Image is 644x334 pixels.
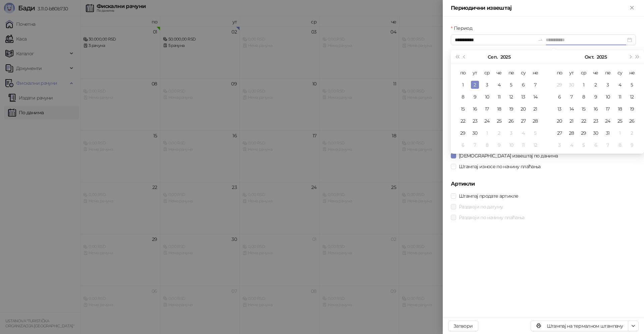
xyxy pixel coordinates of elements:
button: Close [628,4,636,12]
div: 30 [568,81,576,89]
div: 4 [519,129,527,137]
div: 5 [507,81,515,89]
div: 19 [507,105,515,113]
div: 1 [580,81,588,89]
div: 15 [459,105,467,113]
td: 2025-10-12 [626,91,638,103]
div: 10 [483,93,491,101]
td: 2025-11-04 [566,139,578,151]
td: 2025-11-01 [614,127,626,139]
button: Претходна година (Control + left) [453,50,461,64]
div: 5 [628,81,636,89]
div: 9 [471,93,479,101]
div: 13 [519,93,527,101]
div: 14 [531,93,539,101]
span: Штампај продате артикле [456,192,521,200]
td: 2025-10-22 [578,115,590,127]
div: 8 [616,141,624,149]
td: 2025-10-26 [626,115,638,127]
div: 2 [592,81,600,89]
td: 2025-09-24 [481,115,493,127]
div: 28 [568,129,576,137]
th: пе [602,67,614,79]
div: 9 [592,93,600,101]
div: 18 [495,105,503,113]
td: 2025-11-06 [590,139,602,151]
th: ср [481,67,493,79]
td: 2025-09-21 [529,103,541,115]
td: 2025-09-23 [469,115,481,127]
div: Периодични извештај [451,4,628,12]
td: 2025-09-11 [493,91,505,103]
th: су [517,67,529,79]
td: 2025-09-25 [493,115,505,127]
td: 2025-09-29 [457,127,469,139]
td: 2025-10-16 [590,103,602,115]
td: 2025-10-31 [602,127,614,139]
div: 1 [459,81,467,89]
div: 2 [628,129,636,137]
td: 2025-09-19 [505,103,517,115]
button: Изабери годину [500,50,511,64]
div: 17 [483,105,491,113]
div: 25 [495,117,503,125]
div: 1 [483,129,491,137]
td: 2025-09-28 [529,115,541,127]
td: 2025-10-29 [578,127,590,139]
div: 7 [471,141,479,149]
div: 29 [555,81,563,89]
td: 2025-09-29 [553,79,566,91]
div: 24 [483,117,491,125]
div: 2 [495,129,503,137]
div: 8 [580,93,588,101]
td: 2025-10-06 [457,139,469,151]
td: 2025-10-03 [505,127,517,139]
span: Раздвоји по датуму [456,203,505,210]
div: 20 [555,117,563,125]
td: 2025-10-02 [493,127,505,139]
div: 3 [507,129,515,137]
div: 30 [592,129,600,137]
td: 2025-10-30 [590,127,602,139]
button: Следећи месец (PageDown) [626,50,634,64]
td: 2025-09-02 [469,79,481,91]
div: 9 [628,141,636,149]
td: 2025-09-09 [469,91,481,103]
div: 1 [616,129,624,137]
div: 3 [555,141,563,149]
td: 2025-09-15 [457,103,469,115]
td: 2025-09-03 [481,79,493,91]
td: 2025-09-17 [481,103,493,115]
div: 12 [531,141,539,149]
div: 10 [507,141,515,149]
div: 23 [471,117,479,125]
td: 2025-10-03 [602,79,614,91]
div: 21 [568,117,576,125]
div: 5 [531,129,539,137]
div: 19 [628,105,636,113]
div: 26 [628,117,636,125]
div: 2 [471,81,479,89]
td: 2025-10-08 [578,91,590,103]
td: 2025-10-21 [566,115,578,127]
div: 4 [616,81,624,89]
th: не [529,67,541,79]
div: 13 [555,105,563,113]
div: 6 [519,81,527,89]
td: 2025-10-02 [590,79,602,91]
td: 2025-10-09 [590,91,602,103]
div: 25 [616,117,624,125]
td: 2025-09-07 [529,79,541,91]
td: 2025-09-26 [505,115,517,127]
td: 2025-10-07 [566,91,578,103]
td: 2025-10-06 [553,91,566,103]
button: Штампај на термалном штампачу [531,321,628,331]
div: 12 [628,93,636,101]
td: 2025-10-01 [578,79,590,91]
div: 11 [519,141,527,149]
td: 2025-09-22 [457,115,469,127]
td: 2025-10-27 [553,127,566,139]
button: Изабери месец [488,50,497,64]
td: 2025-10-07 [469,139,481,151]
td: 2025-11-09 [626,139,638,151]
